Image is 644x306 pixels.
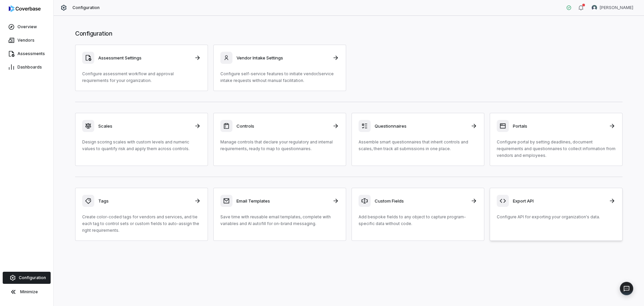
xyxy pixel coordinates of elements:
span: Assessments [17,51,45,56]
a: Export APIConfigure API for exporting your organization's data. [490,188,623,241]
img: Nic Weilbacher avatar [592,5,597,10]
button: Nic Weilbacher avatar[PERSON_NAME] [588,3,637,13]
p: Configure self-service features to initiate vendor/service intake requests without manual facilit... [220,71,339,84]
h3: Questionnaires [375,123,467,129]
h3: Export API [513,198,605,204]
p: Save time with reusable email templates, complete with variables and AI autofill for on-brand mes... [220,214,339,227]
h3: Custom Fields [375,198,467,204]
span: Vendors [17,38,35,43]
a: PortalsConfigure portal by setting deadlines, document requirements and questionnaires to collect... [490,113,623,166]
a: Assessment SettingsConfigure assessment workflow and approval requirements for your organization. [75,45,208,91]
p: Configure assessment workflow and approval requirements for your organization. [82,71,201,84]
span: Minimize [20,289,38,295]
h3: Tags [98,198,190,204]
a: Dashboards [1,61,52,73]
h3: Scales [98,123,190,129]
h3: Email Templates [236,198,328,204]
p: Create color-coded tags for vendors and services, and tie each tag to control sets or custom fiel... [82,214,201,234]
span: Configuration [19,275,46,280]
a: QuestionnairesAssemble smart questionnaires that inherit controls and scales, then track all subm... [352,113,484,166]
h3: Portals [513,123,605,129]
p: Design scoring scales with custom levels and numeric values to quantify risk and apply them acros... [82,139,201,152]
img: logo-D7KZi-bG.svg [9,5,41,12]
h3: Assessment Settings [98,55,190,61]
button: Minimize [3,285,51,299]
span: Configuration [72,5,100,10]
p: Manage controls that declare your regulatory and internal requirements, ready to map to questionn... [220,139,339,152]
span: Dashboards [17,64,42,70]
p: Configure portal by setting deadlines, document requirements and questionnaires to collect inform... [497,139,615,159]
p: Configure API for exporting your organization's data. [497,214,615,220]
p: Add bespoke fields to any object to capture program-specific data without code. [359,214,477,227]
p: Assemble smart questionnaires that inherit controls and scales, then track all submissions in one... [359,139,477,152]
a: Vendors [1,34,52,46]
a: Custom FieldsAdd bespoke fields to any object to capture program-specific data without code. [352,188,484,241]
a: Vendor Intake SettingsConfigure self-service features to initiate vendor/service intake requests ... [213,45,346,91]
a: Email TemplatesSave time with reusable email templates, complete with variables and AI autofill f... [213,188,346,241]
a: Overview [1,21,52,33]
a: ScalesDesign scoring scales with custom levels and numeric values to quantify risk and apply them... [75,113,208,166]
h3: Controls [236,123,328,129]
a: Configuration [3,272,51,284]
a: TagsCreate color-coded tags for vendors and services, and tie each tag to control sets or custom ... [75,188,208,241]
h1: Configuration [75,29,623,38]
a: ControlsManage controls that declare your regulatory and internal requirements, ready to map to q... [213,113,346,166]
span: [PERSON_NAME] [600,5,633,10]
a: Assessments [1,48,52,60]
h3: Vendor Intake Settings [236,55,328,61]
span: Overview [17,24,37,30]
